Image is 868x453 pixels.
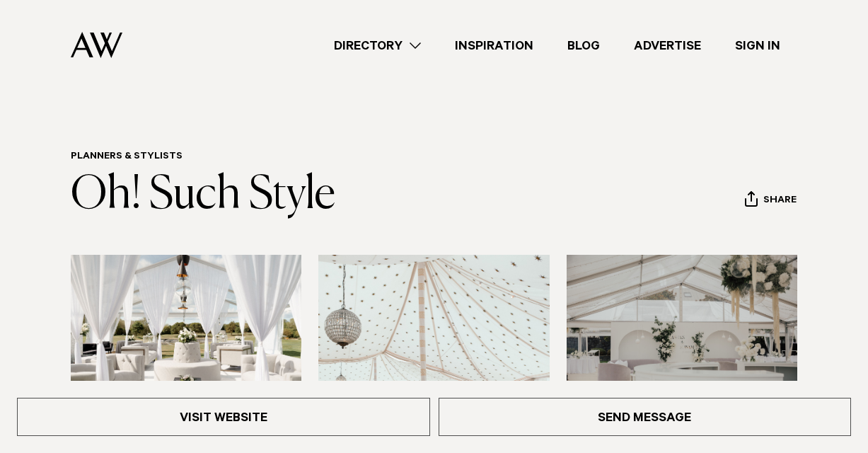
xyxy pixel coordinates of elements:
a: Blog [550,36,617,55]
a: Inspiration [438,36,550,55]
a: Planners & Stylists [71,151,183,163]
a: Oh! Such Style [71,173,335,218]
a: Visit Website [17,398,430,436]
a: Sign In [718,36,797,55]
button: Share [744,190,797,212]
span: Share [763,195,797,208]
img: Auckland Weddings Logo [71,32,122,58]
a: Directory [317,36,438,55]
a: Send Message [439,398,852,436]
a: Advertise [617,36,718,55]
